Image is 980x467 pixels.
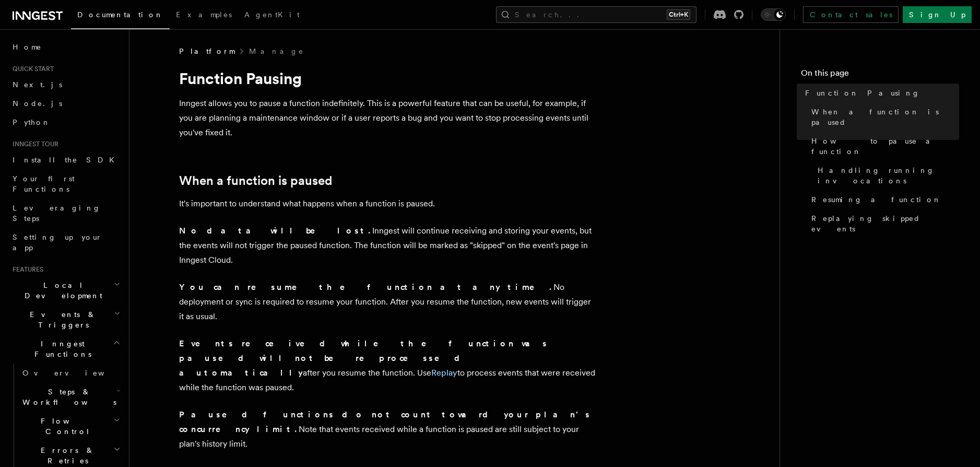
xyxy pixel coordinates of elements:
a: Install the SDK [8,150,123,169]
a: Python [8,113,123,132]
a: Node.js [8,94,123,113]
span: How to pause a function [811,136,959,157]
span: When a function is paused [811,107,959,127]
a: Your first Functions [8,169,123,199]
a: Leveraging Steps [8,199,123,228]
a: Function Pausing [801,84,959,102]
span: Inngest Functions [8,338,113,359]
h4: On this page [801,67,959,84]
a: Contact sales [803,6,899,23]
span: Features [8,265,43,274]
button: Inngest Functions [8,334,123,364]
span: Local Development [8,280,114,301]
span: Replaying skipped events [811,213,959,234]
span: Quick start [8,65,54,73]
span: Flow Control [18,416,113,437]
p: Inngest allows you to pause a function indefinitely. This is a powerful feature that can be usefu... [179,96,597,140]
a: Next.js [8,75,123,94]
strong: No data will be lost. [179,226,372,236]
span: Platform [179,46,234,56]
a: Handling running invocations [813,161,959,190]
span: Your first Functions [13,174,75,193]
strong: Paused functions do not count toward your plan's concurrency limit. [179,410,591,434]
span: Events & Triggers [8,309,114,330]
p: It's important to understand what happens when a function is paused. [179,196,597,211]
button: Local Development [8,276,123,305]
span: Node.js [13,99,62,108]
span: Overview [22,369,130,377]
a: Setting up your app [8,228,123,257]
p: Note that events received while a function is paused are still subject to your plan's history limit. [179,407,597,451]
p: No deployment or sync is required to resume your function. After you resume the function, new eve... [179,280,597,324]
a: Replaying skipped events [807,209,959,238]
span: Function Pausing [805,88,920,98]
a: When a function is paused [179,173,332,188]
span: Setting up your app [13,233,102,252]
strong: Events received while the function was paused will not be reprocessed automatically [179,338,548,378]
button: Search...Ctrl+K [496,6,696,23]
a: Overview [18,364,123,382]
button: Steps & Workflows [18,382,123,412]
a: How to pause a function [807,132,959,161]
span: Documentation [77,10,163,19]
span: Examples [176,10,232,19]
a: Manage [249,46,304,56]
a: When a function is paused [807,102,959,132]
span: Handling running invocations [818,165,959,186]
button: Events & Triggers [8,305,123,334]
h1: Function Pausing [179,69,597,88]
p: after you resume the function. Use to process events that were received while the function was pa... [179,336,597,395]
span: Resuming a function [811,194,941,205]
span: Inngest tour [8,140,58,148]
a: Examples [170,3,238,28]
a: Sign Up [903,6,972,23]
span: Python [13,118,51,126]
a: Resuming a function [807,190,959,209]
button: Flow Control [18,412,123,441]
p: Inngest will continue receiving and storing your events, but the events will not trigger the paus... [179,224,597,267]
span: AgentKit [244,10,300,19]
span: Leveraging Steps [13,204,101,223]
strong: You can resume the function at any time. [179,282,553,292]
a: Documentation [71,3,170,29]
span: Next.js [13,80,62,89]
span: Steps & Workflows [18,387,116,407]
a: AgentKit [238,3,306,28]
span: Install the SDK [13,156,121,164]
a: Home [8,38,123,56]
button: Toggle dark mode [761,8,786,21]
kbd: Ctrl+K [667,9,690,20]
span: Home [13,42,42,52]
a: Replay [431,368,457,378]
span: Errors & Retries [18,445,113,466]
